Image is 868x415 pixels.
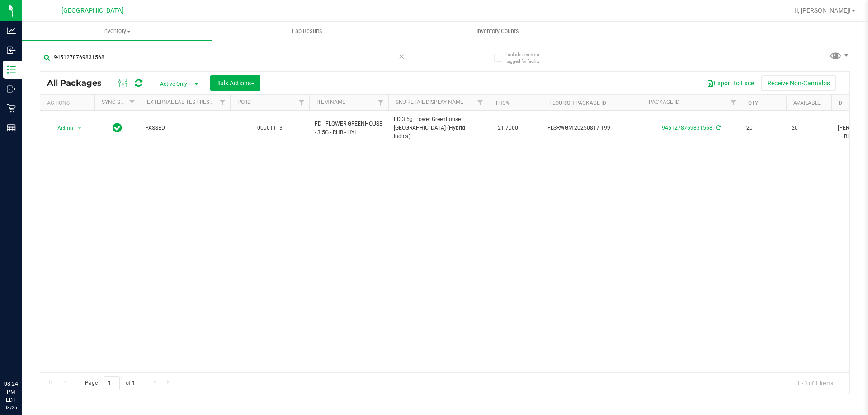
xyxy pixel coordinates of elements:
[49,122,74,135] span: Action
[464,27,531,35] span: Inventory Counts
[74,122,85,135] span: select
[398,51,405,62] span: Clear
[761,75,836,91] button: Receive Non-Cannabis
[7,26,16,35] inline-svg: Analytics
[210,75,260,91] button: Bulk Actions
[47,100,91,106] div: Actions
[40,51,409,64] input: Search Package ID, Item Name, SKU, Lot or Part Number...
[104,376,120,390] input: 1
[473,95,488,110] a: Filter
[280,27,335,35] span: Lab Results
[22,22,212,41] a: Inventory
[237,99,251,105] a: PO ID
[7,84,16,93] inline-svg: Outbound
[748,100,758,106] a: Qty
[7,65,16,74] inline-svg: Inventory
[649,99,679,105] a: Package ID
[113,121,122,134] span: In Sync
[662,125,712,131] a: 9451278769831568
[7,123,16,132] inline-svg: Reports
[257,125,283,131] a: 00001113
[216,79,255,87] span: Bulk Actions
[701,75,761,91] button: Export to Excel
[792,124,826,132] span: 20
[793,100,821,106] a: Available
[22,27,212,35] span: Inventory
[549,100,606,106] a: Flourish Package ID
[315,120,383,137] span: FD - FLOWER GREENHOUSE - 3.5G - RHB - HYI
[495,100,510,106] a: THC%
[373,95,388,110] a: Filter
[394,115,482,141] span: FD 3.5g Flower Greenhouse [GEOGRAPHIC_DATA] (Hybrid-Indica)
[4,404,18,411] p: 08/25
[790,376,840,390] span: 1 - 1 of 1 items
[125,95,140,110] a: Filter
[746,124,781,132] span: 20
[4,380,18,404] p: 08:24 PM EDT
[212,22,402,41] a: Lab Results
[145,124,225,132] span: PASSED
[61,7,123,14] span: [GEOGRAPHIC_DATA]
[77,376,142,390] span: Page of 1
[792,7,851,14] span: Hi, [PERSON_NAME]!
[506,51,552,65] span: Include items not tagged for facility
[726,95,741,110] a: Filter
[316,99,345,105] a: Item Name
[102,99,137,105] a: Sync Status
[493,121,523,135] span: 21.7000
[215,95,230,110] a: Filter
[9,343,36,370] iframe: Resource center
[396,99,463,105] a: Sku Retail Display Name
[547,124,636,132] span: FLSRWGM-20250817-199
[294,95,309,110] a: Filter
[7,46,16,55] inline-svg: Inbound
[147,99,218,105] a: External Lab Test Result
[7,104,16,113] inline-svg: Retail
[47,78,111,88] span: All Packages
[402,22,593,41] a: Inventory Counts
[715,125,721,131] span: Sync from Compliance System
